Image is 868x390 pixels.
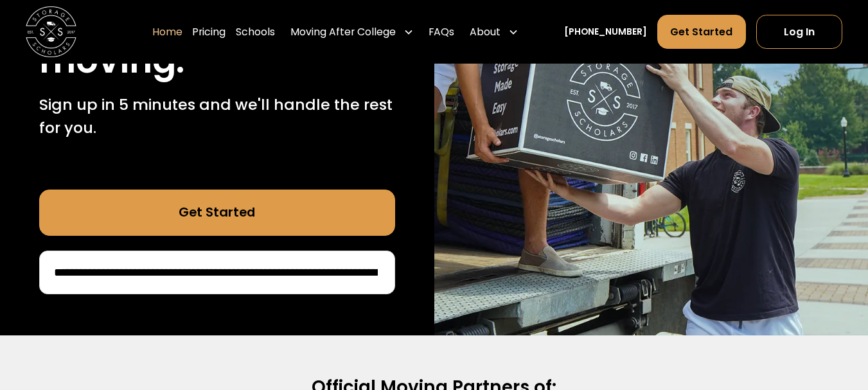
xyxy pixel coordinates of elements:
a: FAQs [429,14,454,49]
a: Get Started [39,190,395,235]
a: home [26,6,76,57]
a: Home [152,14,182,49]
a: Get Started [657,15,747,49]
div: Moving After College [290,24,396,40]
a: Pricing [192,14,226,49]
div: Moving After College [285,14,418,49]
div: About [470,24,500,40]
a: [PHONE_NUMBER] [564,25,647,39]
div: About [465,14,523,49]
p: Sign up in 5 minutes and we'll handle the rest for you. [39,93,395,139]
a: Log In [756,15,842,49]
img: Storage Scholars main logo [26,6,76,57]
a: Schools [236,14,275,49]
